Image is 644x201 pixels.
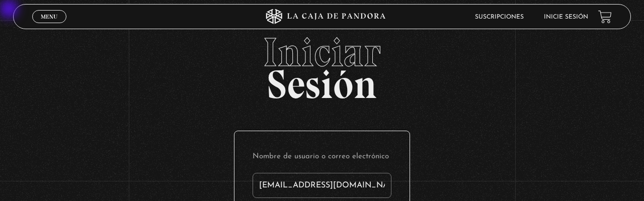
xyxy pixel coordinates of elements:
[598,10,612,24] a: View your shopping cart
[41,14,57,20] span: Menu
[253,149,391,165] label: Nombre de usuario o correo electrónico
[38,22,61,29] span: Cerrar
[13,32,631,96] h2: Sesión
[544,14,588,20] a: Inicie sesión
[475,14,524,20] a: Suscripciones
[13,32,631,72] span: Iniciar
